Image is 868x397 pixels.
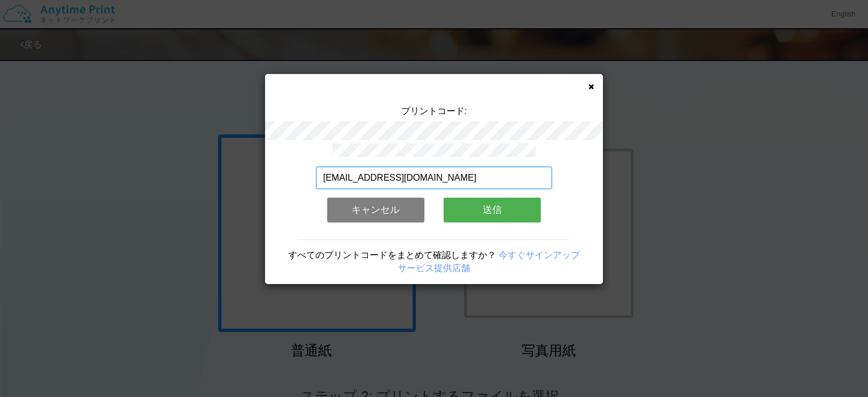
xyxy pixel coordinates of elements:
[327,198,424,223] button: キャンセル
[398,263,470,273] a: サービス提供店舗
[316,167,553,189] input: メールアドレス
[444,198,541,223] button: 送信
[288,250,496,260] span: すべてのプリントコードをまとめて確認しますか？
[498,250,580,260] a: 今すぐサインアップ
[401,106,467,116] span: プリントコード:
